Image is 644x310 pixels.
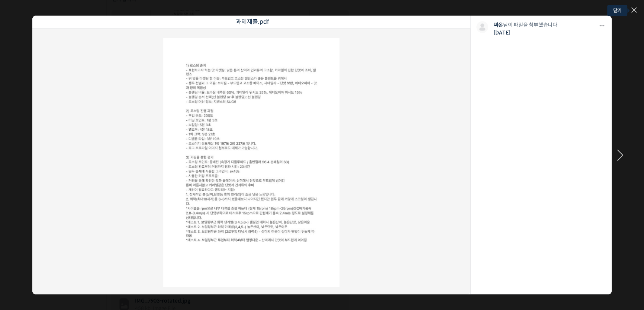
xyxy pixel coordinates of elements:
img: 0362c7882eb1a97ba5ec36656d0bf274.jpg [156,30,347,295]
a: [DATE] [493,29,510,36]
p: 님이 파일을 첨부했습니다 [493,21,593,29]
a: 설정 [96,235,143,254]
img: 프로필 사진 [476,21,488,33]
a: 대화 [49,235,96,254]
h3: 과제제출.pdf [32,16,473,29]
a: 짜온 [493,22,503,28]
span: 대화 [68,247,77,253]
a: 홈 [2,235,49,254]
span: 홈 [23,247,28,252]
span: 설정 [115,247,124,252]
